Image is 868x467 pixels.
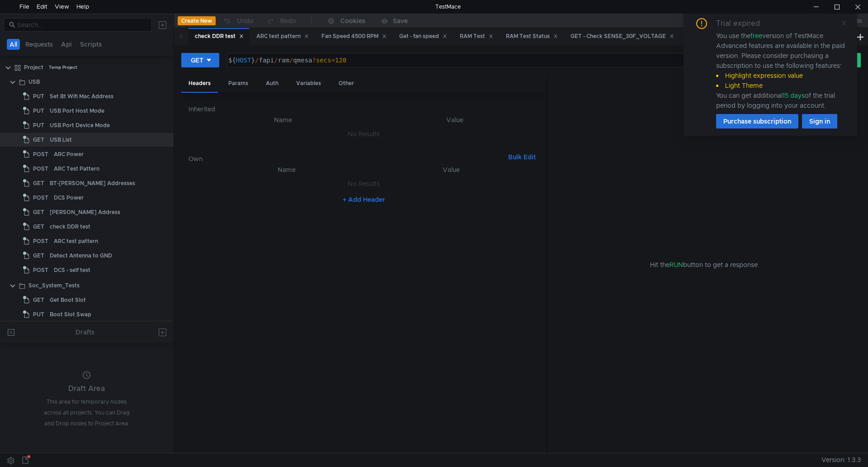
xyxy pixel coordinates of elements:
[348,180,380,188] nz-embed-empty: No Results
[181,53,219,67] button: GET
[178,16,216,25] button: Create New
[54,162,99,176] div: ARC Test Pattern
[189,104,539,114] h6: Inherited
[33,249,44,262] span: GET
[370,164,532,175] th: Value
[54,148,84,161] div: ARC Power
[716,18,771,29] div: Trial expired
[54,263,90,277] div: DCS - self test
[393,18,408,24] div: Save
[50,205,120,219] div: [PERSON_NAME] Address
[17,20,146,30] input: Search...
[33,220,44,233] span: GET
[33,176,44,190] span: GET
[33,234,48,248] span: POST
[571,32,674,41] div: GET - Check SENSE_30F_VOLTAGE
[289,75,328,92] div: Variables
[340,15,365,26] div: Cookies
[716,91,846,110] div: You can get additional of the trial period by logging into your account.
[460,32,493,41] div: RAM Test
[50,308,91,321] div: Boot Slot Swap
[33,148,48,161] span: POST
[181,75,218,93] div: Headers
[716,31,846,110] div: You use the version of TestMace. Advanced features are available in the paid version. Please cons...
[256,32,309,41] div: ARC test pattern
[77,39,104,50] button: Scripts
[191,55,203,65] div: GET
[348,130,380,138] nz-embed-empty: No Results
[203,164,371,175] th: Name
[54,234,98,248] div: ARC test pattern
[506,32,558,41] div: RAM Test Status
[802,114,837,129] button: Sign in
[50,133,72,147] div: USB List
[50,220,90,233] div: check DDR test
[716,81,846,91] li: Light Theme
[399,32,447,41] div: Get - fan speed
[331,75,361,92] div: Other
[54,191,84,205] div: DCS Power
[280,15,296,26] div: Redo
[75,327,94,338] div: Drafts
[33,90,44,103] span: PUT
[750,32,762,40] span: free
[28,75,40,89] div: USB
[33,119,44,132] span: PUT
[216,14,260,28] button: Undo
[33,191,48,205] span: POST
[237,15,254,26] div: Undo
[221,75,255,92] div: Params
[33,263,48,277] span: POST
[821,453,861,467] span: Version: 1.3.3
[189,153,505,164] h6: Own
[33,133,44,147] span: GET
[49,61,77,74] div: Temp Project
[33,293,44,307] span: GET
[28,279,80,292] div: Soc_System_Tests
[33,162,48,176] span: POST
[260,14,302,28] button: Redo
[33,104,44,118] span: PUT
[371,114,539,125] th: Value
[50,90,113,103] div: Set Bt Wifi Mac Address
[716,71,846,81] li: Highlight expression value
[650,260,758,270] span: Hit the button to get a response
[50,249,112,262] div: Detect Antenna to GND
[7,39,20,50] button: All
[33,205,44,219] span: GET
[33,308,44,321] span: PUT
[505,152,539,162] button: Bulk Edit
[50,119,110,132] div: USB Port Device Mode
[259,75,286,92] div: Auth
[670,261,683,269] span: RUN
[58,39,75,50] button: Api
[339,194,389,205] button: + Add Header
[716,114,798,129] button: Purchase subscription
[50,176,135,190] div: BT-[PERSON_NAME] Addresses
[50,293,86,307] div: Get Boot Slot
[196,114,371,125] th: Name
[50,104,104,118] div: USB Port Host Mode
[783,91,805,100] span: 15 days
[195,32,244,41] div: check DDR test
[23,39,56,50] button: Requests
[24,61,43,74] div: Project
[321,32,387,41] div: Fan Speed 4500 RPM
